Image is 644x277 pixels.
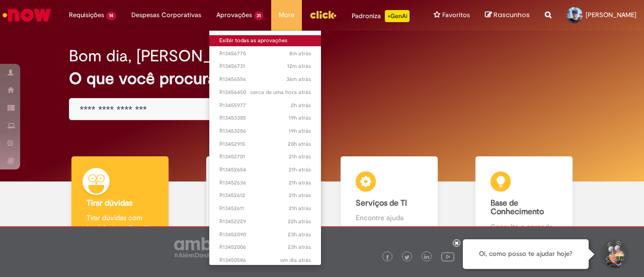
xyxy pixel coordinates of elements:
span: 21h atrás [289,179,311,187]
time: 27/08/2025 15:43:50 [289,127,311,135]
a: Aberto R13452915 : [209,139,321,150]
time: 27/08/2025 06:36:59 [280,256,311,264]
time: 28/08/2025 10:37:23 [287,62,311,70]
span: cerca de uma hora atrás [250,88,311,96]
span: R13456731 [219,62,311,70]
span: Despesas Corporativas [131,10,201,20]
a: Aberto R13453385 : [209,113,321,124]
span: Requisições [69,10,104,20]
time: 27/08/2025 14:01:24 [289,192,311,199]
span: 23h atrás [288,231,311,238]
span: 23h atrás [288,243,311,251]
a: Aberto R13456775 : [209,48,321,59]
a: Aberto R13455977 : [209,100,321,111]
time: 28/08/2025 10:01:48 [250,88,311,96]
time: 27/08/2025 12:00:35 [288,231,311,238]
time: 27/08/2025 14:06:50 [289,166,311,173]
a: Rascunhos [485,11,530,20]
p: +GenAi [385,10,410,22]
p: Encontre ajuda [356,213,423,223]
span: R13453286 [219,127,311,135]
span: 21h atrás [289,166,311,173]
b: Tirar dúvidas [87,198,132,208]
span: R13455977 [219,102,311,110]
time: 27/08/2025 14:04:21 [289,179,311,187]
span: R13453385 [219,114,311,122]
time: 28/08/2025 09:02:24 [291,102,311,109]
a: Catálogo de Ofertas Abra uma solicitação [188,156,323,243]
a: Aberto R13452701 : [209,151,321,162]
time: 27/08/2025 16:00:58 [289,114,311,122]
span: R13452611 [219,205,311,213]
img: click_logo_yellow_360x200.png [309,7,337,22]
a: Aberto R13456450 : [209,87,321,98]
time: 27/08/2025 14:50:22 [288,140,311,148]
a: Aberto R13452611 : [209,203,321,214]
span: R13452915 [219,140,311,148]
span: R13452090 [219,231,311,239]
a: Aberto R13452006 : [209,242,321,253]
a: Aberto R13456731 : [209,61,321,72]
span: um dia atrás [280,256,311,264]
span: 14 [106,12,116,20]
span: R13456556 [219,75,311,83]
div: Oi, como posso te ajudar hoje? [463,239,589,269]
a: Base de Conhecimento Consulte e aprenda [457,156,592,243]
a: Tirar dúvidas Tirar dúvidas com Lupi Assist e Gen Ai [53,156,188,243]
span: 8m atrás [289,50,311,57]
img: logo_footer_twitter.png [405,255,410,260]
span: R13452006 [219,243,311,251]
ul: Aprovações [209,30,322,265]
span: R13456450 [219,88,311,97]
span: 2h atrás [291,102,311,109]
span: 12m atrás [287,62,311,70]
time: 27/08/2025 14:01:05 [289,205,311,212]
time: 28/08/2025 10:13:24 [286,75,311,83]
a: Aberto R13452636 : [209,177,321,189]
span: 21h atrás [289,192,311,199]
span: R13452701 [219,153,311,161]
b: Serviços de TI [356,198,407,208]
time: 27/08/2025 14:14:37 [289,153,311,160]
a: Aberto R13452612 : [209,190,321,201]
span: 19h atrás [289,114,311,122]
img: ServiceNow [1,5,53,25]
span: More [279,10,294,20]
h2: Bom dia, [PERSON_NAME] [69,47,262,65]
time: 28/08/2025 10:42:02 [289,50,311,57]
time: 27/08/2025 12:32:32 [288,218,311,225]
span: R13452612 [219,192,311,200]
img: logo_footer_facebook.png [385,255,390,260]
span: 36m atrás [286,75,311,83]
span: Rascunhos [494,10,530,20]
p: Consulte e aprenda [491,222,557,232]
span: R13452654 [219,166,311,174]
span: R13452636 [219,179,311,187]
span: 31 [254,12,264,20]
a: Aberto R13452654 : [209,164,321,175]
span: 19h atrás [289,127,311,135]
a: Serviços de TI Encontre ajuda [322,156,457,243]
p: Tirar dúvidas com Lupi Assist e Gen Ai [87,213,153,233]
div: Padroniza [352,10,410,22]
span: Aprovações [216,10,252,20]
a: Aberto R13456556 : [209,74,321,85]
a: Exibir todas as aprovações [209,35,321,46]
img: logo_footer_ambev_rotulo_gray.png [174,237,232,257]
span: 22h atrás [288,218,311,225]
span: 21h atrás [289,205,311,212]
a: Aberto R13452090 : [209,229,321,240]
span: [PERSON_NAME] [586,11,636,19]
span: R13450586 [219,256,311,264]
span: R13452229 [219,218,311,226]
span: 21h atrás [289,153,311,160]
h2: O que você procura hoje? [69,70,575,87]
span: 20h atrás [288,140,311,148]
span: Favoritos [442,10,470,20]
a: Aberto R13450586 : [209,255,321,266]
b: Base de Conhecimento [491,198,544,217]
span: R13456775 [219,50,311,58]
time: 27/08/2025 11:45:33 [288,243,311,251]
a: Aberto R13452229 : [209,216,321,227]
a: Aberto R13453286 : [209,126,321,137]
